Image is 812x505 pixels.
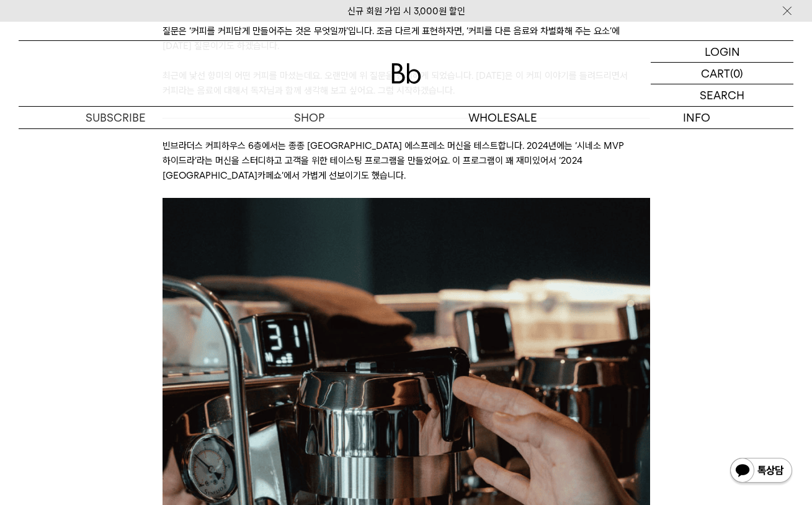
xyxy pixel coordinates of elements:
a: LOGIN [651,41,793,63]
a: 신규 회원 가입 시 3,000원 할인 [347,6,465,17]
p: LOGIN [705,41,740,62]
img: 카카오톡 채널 1:1 채팅 버튼 [729,457,793,486]
p: WHOLESALE [406,107,600,128]
a: CART (0) [651,63,793,84]
img: 로고 [391,63,421,84]
a: SUBSCRIBE [19,107,212,128]
p: SEARCH [700,84,744,106]
p: INFO [600,107,793,128]
p: 빈브라더스 커피하우스 6층에서는 종종 [GEOGRAPHIC_DATA] 에스프레소 머신을 테스트합니다. 2024년에는 ‘시네소 MVP 하이드라’라는 머신을 스터디하고 고객을 위... [163,138,650,183]
p: (0) [730,63,743,84]
a: SHOP [212,107,406,128]
p: CART [701,63,730,84]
